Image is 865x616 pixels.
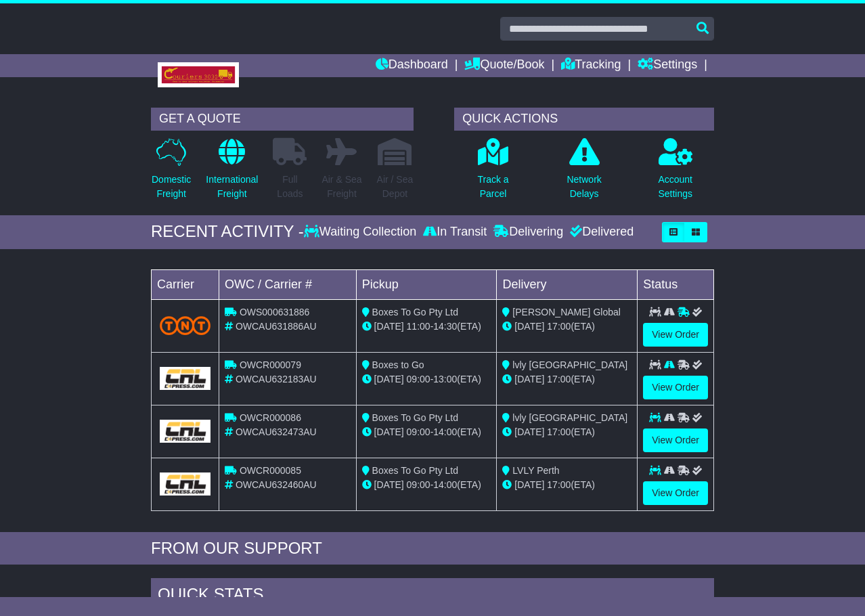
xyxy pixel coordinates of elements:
div: - (ETA) [362,320,491,334]
span: 14:00 [433,426,457,437]
div: (ETA) [502,478,631,492]
td: Carrier [152,269,219,299]
a: View Order [643,323,708,347]
span: 17:00 [547,479,571,490]
span: OWCAU631886AU [236,321,317,332]
a: View Order [643,481,708,505]
div: In Transit [420,225,490,240]
span: 17:00 [547,374,571,384]
td: Pickup [356,269,497,299]
p: International Freight [206,173,258,201]
p: Account Settings [658,173,692,201]
span: lvly [GEOGRAPHIC_DATA] [512,412,627,423]
span: Boxes To Go Pty Ltd [372,307,458,317]
span: OWCR000085 [240,465,301,476]
img: GetCarrierServiceLogo [160,420,210,443]
a: DomesticFreight [151,137,192,208]
span: 14:30 [433,321,457,332]
span: OWCAU632183AU [236,374,317,384]
img: GetCarrierServiceLogo [160,367,210,390]
span: OWCAU632473AU [236,426,317,437]
p: Air / Sea Depot [377,173,414,201]
a: Track aParcel [476,137,509,208]
a: View Order [643,428,708,452]
span: OWCR000079 [240,359,301,370]
span: [DATE] [514,374,544,384]
a: View Order [643,376,708,399]
span: lvly [GEOGRAPHIC_DATA] [512,359,627,370]
span: Boxes To Go Pty Ltd [372,412,458,423]
span: 09:00 [407,374,430,384]
div: - (ETA) [362,425,491,439]
span: [PERSON_NAME] Global [512,307,621,317]
p: Domestic Freight [152,173,191,201]
span: 17:00 [547,321,571,332]
p: Track a Parcel [477,173,508,201]
div: FROM OUR SUPPORT [151,539,714,558]
span: Boxes to Go [372,359,424,370]
img: GetCarrierServiceLogo [160,472,210,496]
span: [DATE] [374,426,404,437]
div: QUICK ACTIONS [454,108,714,131]
span: 09:00 [407,479,430,490]
span: [DATE] [514,321,544,332]
td: Delivery [497,269,638,299]
div: (ETA) [502,425,631,439]
a: Settings [638,54,697,77]
span: 09:00 [407,426,430,437]
a: NetworkDelays [566,137,602,208]
span: LVLY Perth [512,465,559,476]
span: OWCR000086 [240,412,301,423]
div: RECENT ACTIVITY - [151,222,304,242]
div: - (ETA) [362,478,491,492]
span: 17:00 [547,426,571,437]
span: 11:00 [407,321,430,332]
p: Full Loads [273,173,307,201]
a: AccountSettings [657,137,693,208]
span: [DATE] [514,426,544,437]
img: TNT_Domestic.png [160,316,210,334]
span: 14:00 [433,479,457,490]
div: (ETA) [502,372,631,387]
span: [DATE] [374,479,404,490]
div: - (ETA) [362,372,491,387]
span: 13:00 [433,374,457,384]
span: OWS000631886 [240,307,310,317]
p: Network Delays [567,173,601,201]
a: InternationalFreight [205,137,259,208]
div: Waiting Collection [304,225,420,240]
div: Delivering [490,225,567,240]
td: Status [638,269,714,299]
span: OWCAU632460AU [236,479,317,490]
a: Dashboard [376,54,448,77]
span: Boxes To Go Pty Ltd [372,465,458,476]
span: [DATE] [374,374,404,384]
p: Air & Sea Freight [321,173,361,201]
span: [DATE] [374,321,404,332]
span: [DATE] [514,479,544,490]
a: Tracking [561,54,621,77]
td: OWC / Carrier # [219,269,357,299]
div: (ETA) [502,320,631,334]
div: Delivered [567,225,634,240]
div: GET A QUOTE [151,108,414,131]
div: Quick Stats [151,578,714,615]
a: Quote/Book [464,54,544,77]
